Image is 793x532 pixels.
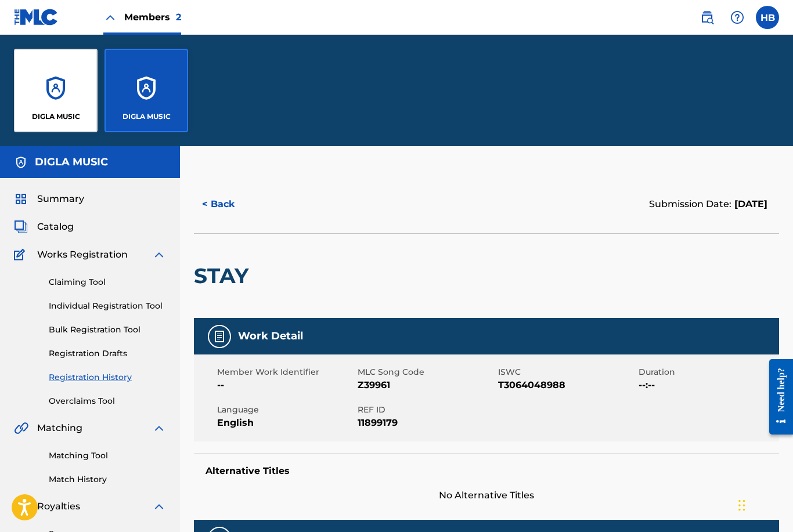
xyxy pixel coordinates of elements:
span: No Alternative Titles [194,488,779,502]
span: Member Work Identifier [217,366,355,378]
span: Summary [37,192,84,206]
a: AccountsDIGLA MUSIC [14,49,98,132]
img: Catalog [14,220,28,234]
img: expand [152,421,166,435]
img: expand [152,248,166,262]
iframe: Resource Center [760,349,793,444]
button: < Back [194,190,264,219]
h5: Work Detail [238,330,303,343]
a: Bulk Registration Tool [49,324,166,336]
img: Summary [14,192,28,206]
span: [DATE] [731,198,767,209]
a: Overclaims Tool [49,395,166,407]
div: Help [726,6,749,29]
span: REF ID [358,404,495,416]
span: 2 [176,12,181,23]
span: --:-- [639,378,776,392]
h5: DIGLA MUSIC [35,155,108,169]
span: Matching [37,421,82,435]
h5: Alternative Titles [206,465,767,477]
span: 11899179 [358,416,495,430]
span: Works Registration [37,248,128,262]
span: -- [217,378,355,392]
span: Z39961 [358,378,495,392]
a: SummarySummary [14,192,84,206]
a: Claiming Tool [49,276,166,288]
p: DIGLA MUSIC [122,111,171,122]
img: Works Registration [14,248,29,262]
span: ISWC [498,366,636,378]
span: T3064048988 [498,378,636,392]
div: Drag [738,488,745,523]
img: Work Detail [212,330,226,343]
a: Individual Registration Tool [49,300,166,312]
span: Members [124,10,181,24]
a: Public Search [695,6,719,29]
img: Matching [14,421,28,435]
p: DIGLA MUSIC [32,111,80,122]
div: User Menu [756,6,779,29]
img: MLC Logo [14,9,59,26]
a: CatalogCatalog [14,220,74,234]
a: Registration Drafts [49,348,166,360]
img: expand [152,500,166,513]
iframe: Chat Widget [735,476,793,532]
a: Registration History [49,371,166,383]
span: Duration [639,366,776,378]
img: search [700,10,714,24]
span: Catalog [37,220,74,234]
span: English [217,416,355,430]
a: Match History [49,473,166,486]
div: Submission Date: [649,197,767,211]
span: Royalties [37,500,80,513]
img: Accounts [14,155,28,169]
img: Close [103,10,117,24]
h2: STAY [194,263,254,289]
a: Matching Tool [49,450,166,462]
span: MLC Song Code [358,366,495,378]
a: AccountsDIGLA MUSIC [104,49,188,132]
img: help [730,10,744,24]
span: Language [217,404,355,416]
